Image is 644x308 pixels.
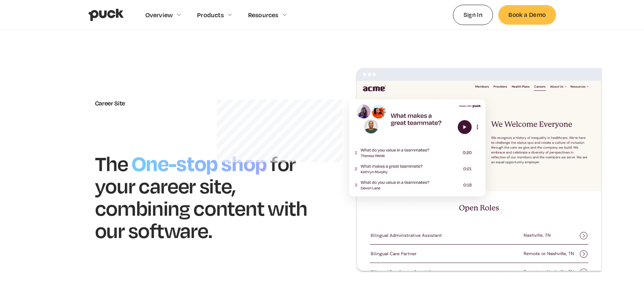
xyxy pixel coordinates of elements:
[128,148,270,177] h1: One-stop shop
[145,11,173,19] div: Overview
[95,150,307,242] h1: for your career site, combining content with our software.
[498,5,556,24] a: Book a Demo
[95,150,128,176] h1: The
[453,5,493,25] a: Sign In
[197,11,224,19] div: Products
[95,99,309,107] div: Career Site
[248,11,279,19] div: Resources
